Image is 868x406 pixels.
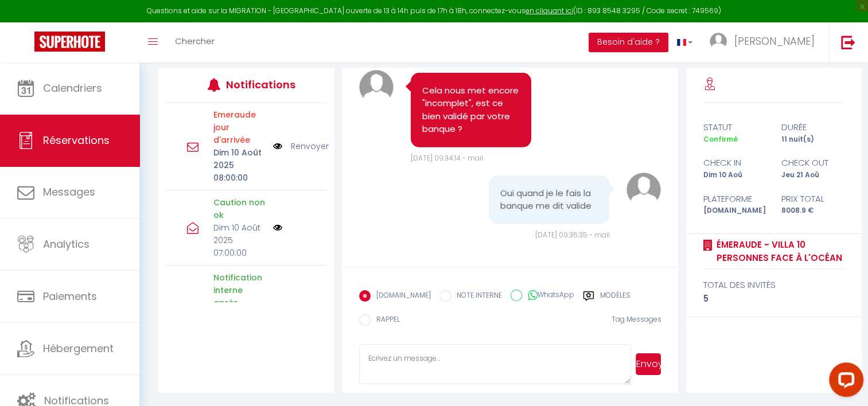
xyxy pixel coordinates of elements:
[226,72,293,97] h3: Notifications
[213,108,266,146] p: Emeraude jour d'arrivée
[43,237,89,251] span: Analytics
[713,238,844,265] a: Émeraude ~ Villa 10 personnes face à l'Océan
[451,290,502,303] label: NOTE INTERNE
[703,278,844,292] div: total des invités
[774,170,852,181] div: Jeu 21 Aoû
[774,156,852,170] div: check out
[43,185,95,199] span: Messages
[774,134,852,145] div: 11 nuit(s)
[500,187,598,213] pre: Oui quand je le fais la banque me dit valide
[213,271,266,334] p: Notification interne après signature du contrat
[371,314,400,327] label: RAPPEL
[43,81,102,95] span: Calendriers
[411,153,483,163] span: [DATE] 09:34:14 - mail
[526,6,573,15] a: en cliquant ici
[43,289,97,303] span: Paiements
[774,192,852,206] div: Prix total
[589,33,668,52] button: Besoin d'aide ?
[166,22,223,63] a: Chercher
[291,140,329,153] a: Renvoyer
[43,341,114,356] span: Hébergement
[175,35,215,47] span: Chercher
[696,192,774,206] div: Plateforme
[422,84,520,136] pre: Cela nous met encore "incomplet", est ce bien validé par votre banque ?
[611,314,661,324] span: Tag Messages
[213,221,266,259] p: Dim 10 Août 2025 07:00:00
[696,205,774,216] div: [DOMAIN_NAME]
[213,196,266,221] p: Caution non ok
[600,290,630,304] label: Modèles
[522,290,574,302] label: WhatsApp
[774,120,852,134] div: durée
[273,140,282,153] img: NO IMAGE
[774,205,852,216] div: 8008.9 €
[636,353,661,375] button: Envoyer
[696,170,774,181] div: Dim 10 Aoû
[371,290,431,303] label: [DOMAIN_NAME]
[703,292,844,306] div: 5
[273,223,282,232] img: NO IMAGE
[734,34,815,48] span: [PERSON_NAME]
[820,358,868,406] iframe: LiveChat chat widget
[703,134,738,144] span: Confirmé
[696,156,774,170] div: check in
[359,70,394,104] img: avatar.png
[696,120,774,134] div: statut
[43,133,110,147] span: Réservations
[710,33,727,50] img: ...
[34,32,105,52] img: Super Booking
[841,35,855,49] img: logout
[701,22,829,63] a: ... [PERSON_NAME]
[213,146,266,184] p: Dim 10 Août 2025 08:00:00
[535,230,609,240] span: [DATE] 09:35:35 - mail
[626,173,661,207] img: avatar.png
